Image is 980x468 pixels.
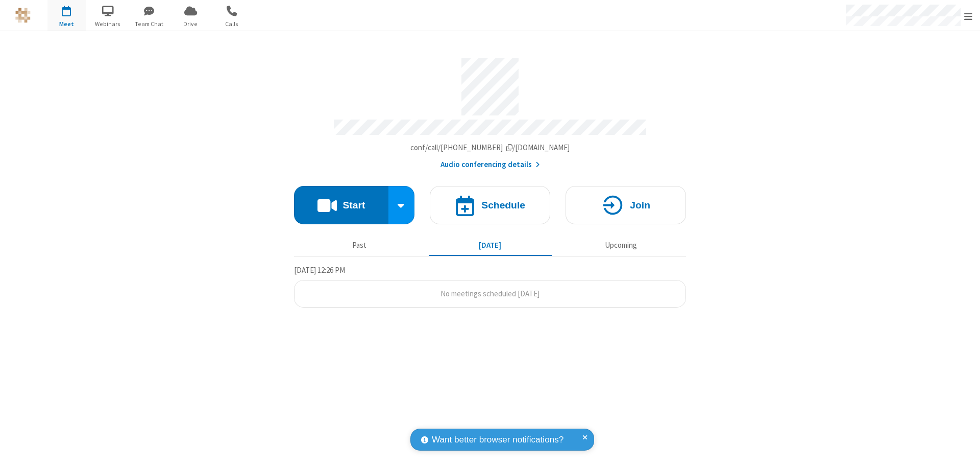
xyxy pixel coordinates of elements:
[432,433,563,447] span: Want better browser notifications?
[410,143,570,152] span: Copy my meeting room link
[440,289,540,298] span: No meetings scheduled [DATE]
[294,186,388,224] button: Start
[171,19,210,29] span: Drive
[130,19,168,29] span: Team Chat
[294,264,686,308] section: Today's Meetings
[410,142,570,154] button: Copy my meeting room linkCopy my meeting room link
[298,236,421,255] button: Past
[440,159,540,171] button: Audio conferencing details
[15,8,31,23] img: QA Selenium DO NOT DELETE OR CHANGE
[47,19,86,29] span: Meet
[213,19,251,29] span: Calls
[481,200,525,210] h4: Schedule
[388,186,415,224] div: Start conference options
[559,236,682,255] button: Upcoming
[89,19,127,29] span: Webinars
[294,265,345,275] span: [DATE] 12:26 PM
[429,236,552,255] button: [DATE]
[630,200,650,210] h4: Join
[566,186,686,224] button: Join
[342,200,365,210] h4: Start
[430,186,550,224] button: Schedule
[294,51,686,171] section: Account details
[954,441,972,461] iframe: Chat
